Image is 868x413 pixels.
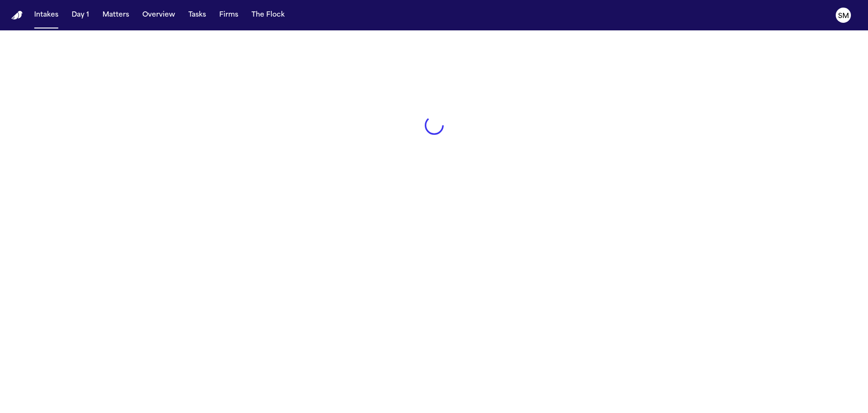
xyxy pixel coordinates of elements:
button: Overview [139,7,179,24]
img: Finch Logo [11,11,23,20]
button: Matters [99,7,133,24]
a: Home [11,11,23,20]
button: Tasks [185,7,210,24]
button: Firms [215,7,242,24]
button: The Flock [248,7,289,24]
button: Intakes [30,7,62,24]
button: Day 1 [68,7,93,24]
